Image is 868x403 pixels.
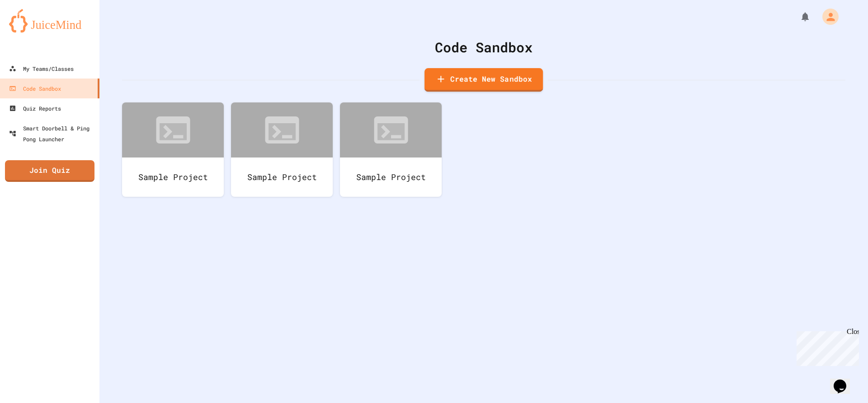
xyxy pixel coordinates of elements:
iframe: chat widget [793,328,859,366]
a: Sample Project [340,102,442,197]
div: Code Sandbox [9,83,61,94]
div: Smart Doorbell & Ping Pong Launcher [9,123,96,144]
div: My Teams/Classes [9,63,74,74]
img: logo-orange.svg [9,9,90,32]
div: Sample Project [340,157,442,197]
iframe: chat widget [830,367,859,394]
a: Sample Project [231,102,333,197]
div: Chat with us now!Close [4,4,62,57]
div: Code Sandbox [122,37,845,57]
a: Create New Sandbox [425,68,543,92]
div: Sample Project [122,157,224,197]
div: Sample Project [231,157,333,197]
a: Sample Project [122,102,224,197]
div: My Notifications [783,9,813,24]
a: Join Quiz [5,160,94,182]
div: Quiz Reports [9,103,61,114]
div: My Account [813,6,841,27]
